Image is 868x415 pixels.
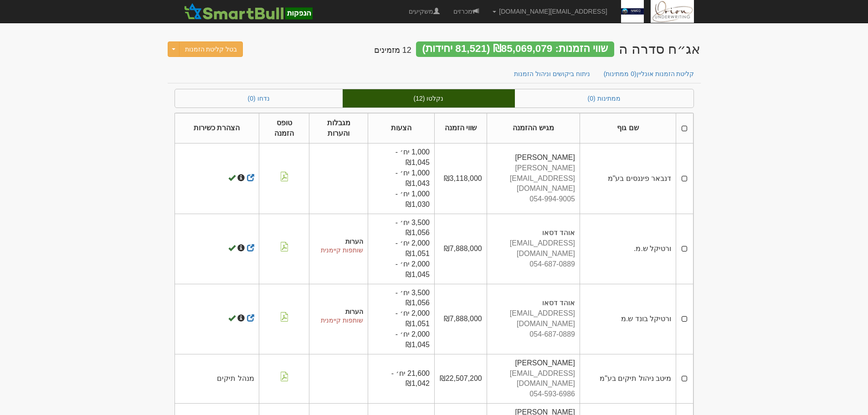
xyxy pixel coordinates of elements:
[395,169,430,187] span: 1,000 יח׳ - ₪1,043
[492,238,575,259] div: [EMAIL_ADDRESS][DOMAIN_NAME]
[314,316,363,325] p: שותפות קיימנית
[435,143,487,214] td: ₪3,118,000
[395,239,430,257] span: 2,000 יח׳ - ₪1,051
[175,89,343,108] a: נדחו (0)
[492,163,575,195] div: [PERSON_NAME][EMAIL_ADDRESS][DOMAIN_NAME]
[580,354,676,403] td: מיטב ניהול תיקים בע"מ
[596,64,702,83] a: קליטת הזמנות אונליין(0 ממתינות)
[395,260,430,278] span: 2,000 יח׳ - ₪1,045
[395,190,430,208] span: 1,000 יח׳ - ₪1,030
[492,329,575,340] div: 054-687-0889
[280,172,289,181] img: pdf-file-icon.png
[492,358,575,369] div: [PERSON_NAME]
[314,246,363,255] p: שותפות קיימנית
[280,312,289,322] img: pdf-file-icon.png
[314,238,363,245] h5: הערות
[435,354,487,403] td: ₪22,507,200
[374,46,411,55] h4: 12 מזמינים
[395,289,430,307] span: 3,500 יח׳ - ₪1,056
[259,113,309,143] th: טופס הזמנה
[492,153,575,163] div: [PERSON_NAME]
[492,369,575,389] div: [EMAIL_ADDRESS][DOMAIN_NAME]
[507,64,597,83] a: ניתוח ביקושים וניהול הזמנות
[492,389,575,400] div: 054-593-6986
[395,148,430,166] span: 1,000 יח׳ - ₪1,045
[181,2,315,20] img: SmartBull Logo
[435,214,487,284] td: ₪7,888,000
[580,113,676,143] th: שם גוף
[179,41,243,57] button: בטל קליטת הזמנות
[391,369,430,388] span: 21,600 יח׳ - ₪1,042
[416,41,614,57] div: שווי הזמנות: ₪85,069,079 (81,521 יחידות)
[368,113,435,143] th: הצעות
[309,113,368,143] th: מגבלות והערות
[492,259,575,270] div: 054-687-0889
[604,70,637,77] span: (0 ממתינות)
[435,284,487,354] td: ₪7,888,000
[619,41,701,56] div: נמקו ריאלטי לטד - אג״ח (סדרה ה) - הנפקה לציבור
[580,143,676,214] td: דנבאר פיננסים בע"מ
[492,298,575,308] div: אוהד דסאו
[343,89,515,108] a: נקלטו (12)
[314,308,363,315] h5: הערות
[395,309,430,328] span: 2,000 יח׳ - ₪1,051
[580,284,676,354] td: ורטיקל בונד ש.מ
[175,113,259,143] th: הצהרת כשירות
[395,330,430,348] span: 2,000 יח׳ - ₪1,045
[492,194,575,205] div: 054-994-9005
[580,214,676,284] td: ורטיקל ש.מ.
[515,89,693,108] a: ממתינות (0)
[217,374,254,382] span: מנהל תיקים
[280,242,289,251] img: pdf-file-icon.png
[280,372,289,381] img: pdf-file-icon.png
[487,113,580,143] th: מגיש ההזמנה
[492,308,575,329] div: [EMAIL_ADDRESS][DOMAIN_NAME]
[395,219,430,237] span: 3,500 יח׳ - ₪1,056
[435,113,487,143] th: שווי הזמנה
[492,228,575,238] div: אוהד דסאו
